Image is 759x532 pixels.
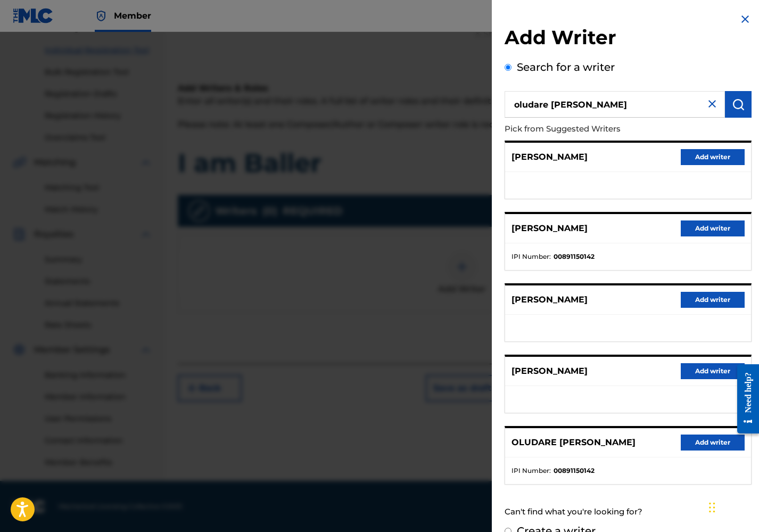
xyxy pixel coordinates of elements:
[511,151,588,163] p: [PERSON_NAME]
[95,10,108,22] img: Top Rightsholder
[511,252,551,261] span: IPI Number :
[706,97,719,110] img: close
[681,292,745,308] button: Add writer
[511,222,588,235] p: [PERSON_NAME]
[709,492,715,523] div: Drag
[511,466,551,476] span: IPI Number :
[706,481,759,532] iframe: Chat Widget
[681,435,745,451] button: Add writer
[511,365,588,378] p: [PERSON_NAME]
[554,466,595,476] strong: 00891150142
[505,118,691,141] p: Pick from Suggested Writers
[114,10,151,22] span: Member
[511,293,588,306] p: [PERSON_NAME]
[681,363,745,379] button: Add writer
[554,252,595,261] strong: 00891150142
[511,436,636,449] p: OLUDARE [PERSON_NAME]
[13,8,54,23] img: MLC Logo
[517,61,615,73] label: Search for a writer
[729,355,759,443] iframe: Resource Center
[681,220,745,236] button: Add writer
[732,98,745,111] img: Search Works
[505,501,752,523] div: Can't find what you're looking for?
[505,91,725,118] input: Search writer's name or IPI Number
[505,26,752,53] h2: Add Writer
[681,149,745,165] button: Add writer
